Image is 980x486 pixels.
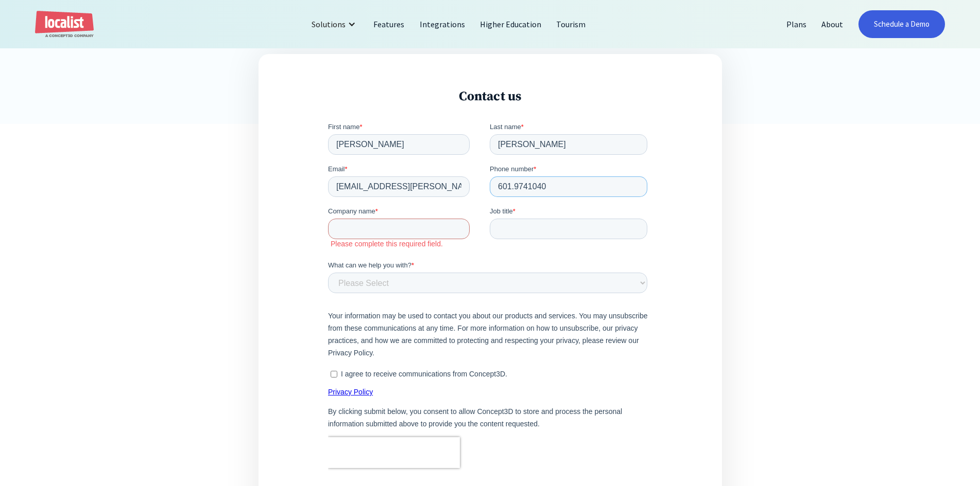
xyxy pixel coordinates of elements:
a: Higher Education [473,12,549,37]
a: About [814,12,851,37]
div: Solutions [312,18,346,30]
div: Solutions [304,12,366,37]
a: Integrations [412,12,473,37]
a: Plans [779,12,814,37]
a: Tourism [549,12,593,37]
a: Schedule a Demo [858,10,945,38]
a: Features [366,12,412,37]
h3: Contact us [328,88,651,104]
a: home [35,11,94,38]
